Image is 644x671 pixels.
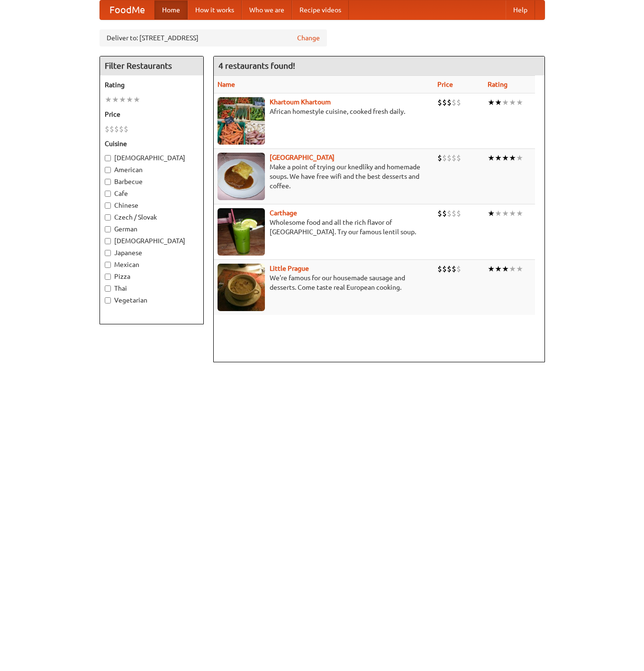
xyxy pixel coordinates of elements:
[447,153,452,163] li: $
[442,97,447,108] li: $
[495,97,502,108] li: ★
[105,201,199,210] label: Chinese
[452,264,456,274] li: $
[105,94,112,105] li: ★
[109,124,114,134] li: $
[218,162,430,191] p: Make a point of trying our knedlíky and homemade soups. We have free wifi and the best desserts a...
[105,177,199,186] label: Barbecue
[516,208,523,219] li: ★
[447,97,452,108] li: $
[218,264,265,311] img: littleprague.jpg
[488,97,495,108] li: ★
[437,153,442,163] li: $
[105,214,111,221] input: Czech / Slovak
[218,61,295,70] ng-pluralize: 4 restaurants found!
[105,226,111,232] input: German
[105,212,199,222] label: Czech / Slovak
[502,97,509,108] li: ★
[488,81,508,88] a: Rating
[105,260,199,269] label: Mexican
[105,236,199,246] label: [DEMOGRAPHIC_DATA]
[105,191,111,197] input: Cafe
[495,264,502,274] li: ★
[218,218,430,237] p: Wholesome food and all the rich flavor of [GEOGRAPHIC_DATA]. Try our famous lentil soup.
[488,153,495,163] li: ★
[442,264,447,274] li: $
[105,284,199,293] label: Thai
[516,153,523,163] li: ★
[105,248,199,257] label: Japanese
[105,167,111,173] input: American
[105,262,111,268] input: Mexican
[126,94,133,105] li: ★
[105,274,111,280] input: Pizza
[509,264,516,274] li: ★
[270,154,335,161] a: [GEOGRAPHIC_DATA]
[456,208,461,219] li: $
[437,81,453,88] a: Price
[218,97,265,145] img: khartoum.jpg
[188,0,242,19] a: How it works
[516,264,523,274] li: ★
[456,97,461,108] li: $
[218,81,235,88] a: Name
[270,98,331,106] a: Khartoum Khartoum
[100,29,327,46] div: Deliver to: [STREET_ADDRESS]
[447,264,452,274] li: $
[218,273,430,292] p: We're famous for our housemade sausage and desserts. Come taste real European cooking.
[105,297,111,303] input: Vegetarian
[437,264,442,274] li: $
[509,208,516,219] li: ★
[105,189,199,198] label: Cafe
[292,0,349,19] a: Recipe videos
[133,94,140,105] li: ★
[437,208,442,219] li: $
[105,155,111,161] input: [DEMOGRAPHIC_DATA]
[495,153,502,163] li: ★
[297,33,320,43] a: Change
[270,209,297,217] a: Carthage
[105,80,199,90] h5: Rating
[456,153,461,163] li: $
[218,153,265,200] img: czechpoint.jpg
[105,179,111,185] input: Barbecue
[114,124,119,134] li: $
[112,94,119,105] li: ★
[119,94,126,105] li: ★
[105,202,111,209] input: Chinese
[100,56,203,75] h4: Filter Restaurants
[105,139,199,148] h5: Cuisine
[452,208,456,219] li: $
[456,264,461,274] li: $
[119,124,124,134] li: $
[452,153,456,163] li: $
[154,0,188,19] a: Home
[516,97,523,108] li: ★
[105,250,111,256] input: Japanese
[509,97,516,108] li: ★
[488,264,495,274] li: ★
[495,208,502,219] li: ★
[105,153,199,163] label: [DEMOGRAPHIC_DATA]
[105,295,199,305] label: Vegetarian
[105,124,109,134] li: $
[447,208,452,219] li: $
[502,153,509,163] li: ★
[105,272,199,281] label: Pizza
[100,0,154,19] a: FoodMe
[442,153,447,163] li: $
[105,238,111,244] input: [DEMOGRAPHIC_DATA]
[506,0,535,19] a: Help
[437,97,442,108] li: $
[218,107,430,116] p: African homestyle cuisine, cooked fresh daily.
[502,264,509,274] li: ★
[218,208,265,256] img: carthage.jpg
[442,208,447,219] li: $
[124,124,128,134] li: $
[270,265,309,272] a: Little Prague
[105,110,199,119] h5: Price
